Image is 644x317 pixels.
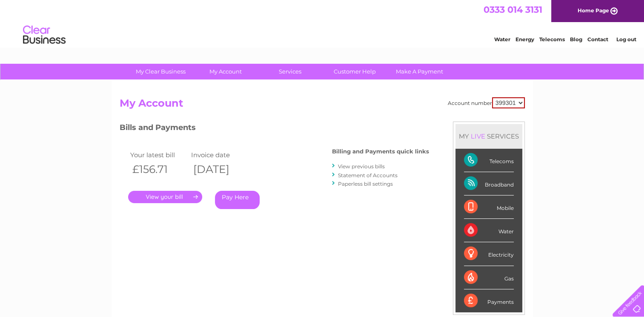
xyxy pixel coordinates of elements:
[384,64,455,79] a: Make A Payment
[469,132,487,140] div: LIVE
[464,266,514,289] div: Gas
[464,219,514,242] div: Water
[128,191,202,203] a: .
[215,191,260,209] a: Pay Here
[338,163,385,170] a: View previous bills
[338,172,398,178] a: Statement of Accounts
[455,124,522,148] div: MY SERVICES
[332,148,429,155] h4: Billing and Payments quick links
[539,36,565,42] a: Telecoms
[190,64,260,79] a: My Account
[255,64,325,79] a: Services
[464,149,514,172] div: Telecoms
[338,181,393,187] a: Paperless bill settings
[464,172,514,195] div: Broadband
[23,22,66,48] img: logo.png
[515,36,534,42] a: Energy
[120,97,525,113] h2: My Account
[126,64,196,79] a: My Clear Business
[320,64,390,79] a: Customer Help
[121,5,524,41] div: Clear Business is a trading name of Verastar Limited (registered in [GEOGRAPHIC_DATA] No. 3667643...
[570,36,582,42] a: Blog
[464,242,514,266] div: Electricity
[128,149,189,161] td: Your latest bill
[120,122,429,136] h3: Bills and Payments
[587,36,608,42] a: Contact
[616,36,636,42] a: Log out
[448,97,525,108] div: Account number
[189,161,250,178] th: [DATE]
[128,161,189,178] th: £156.71
[494,36,510,42] a: Water
[464,289,514,312] div: Payments
[189,149,250,161] td: Invoice date
[484,4,542,15] a: 0333 014 3131
[464,195,514,219] div: Mobile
